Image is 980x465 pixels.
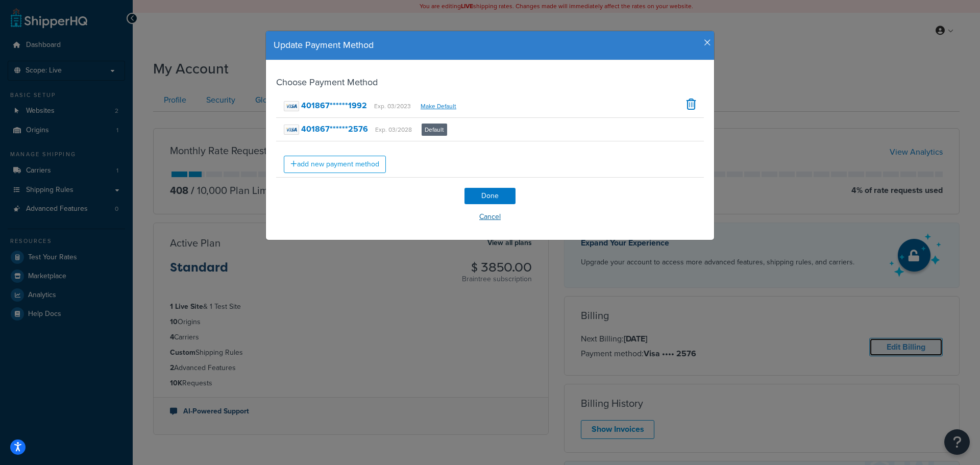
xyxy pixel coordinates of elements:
h4: Update Payment Method [274,39,706,52]
button: Cancel [276,209,704,225]
img: visa.png [284,101,299,111]
span: Default [422,124,447,136]
a: add new payment method [284,156,386,173]
small: Exp. 03/2028 [375,125,412,134]
input: Done [464,188,516,204]
img: visa.png [284,125,299,135]
a: Make Default [421,102,456,111]
h4: Choose Payment Method [276,76,704,89]
small: Exp. 03/2023 [374,102,411,111]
